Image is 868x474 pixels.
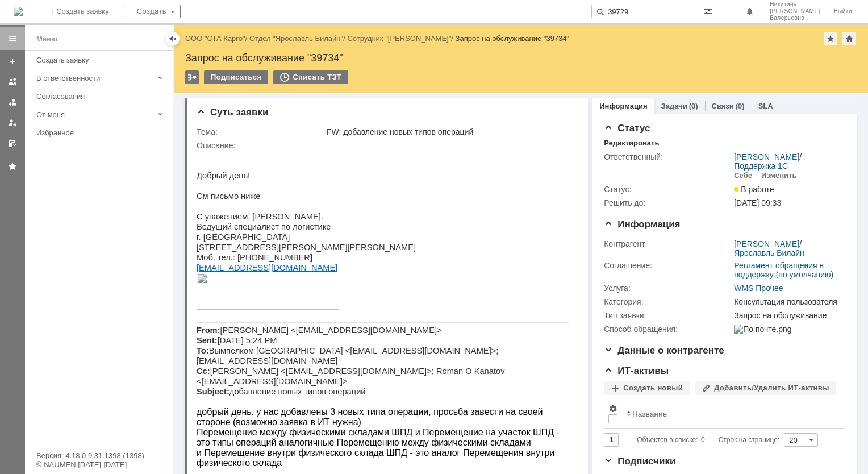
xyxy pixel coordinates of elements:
[734,261,833,279] a: Регламент обращения в поддержку (по умолчанию)
[604,365,669,376] span: ИТ-активы
[689,102,698,110] div: (0)
[456,34,570,43] div: Запрос на обслуживание "39734"
[36,32,57,46] div: Меню
[36,461,161,468] div: © NAUMEN [DATE]-[DATE]
[758,102,773,110] a: SLA
[3,134,22,152] a: Мои согласования
[604,456,675,467] span: Подписчики
[637,433,779,447] i: Строк на странице:
[599,102,647,110] a: Информация
[14,7,23,16] img: logo
[608,404,617,413] span: Настройки
[637,436,698,444] span: Объектов в списке:
[604,185,732,194] div: Статус:
[604,297,732,306] div: Категория:
[842,32,856,45] div: Сделать домашней страницей
[770,8,820,15] span: [PERSON_NAME]
[32,51,170,69] a: Создать заявку
[327,127,573,136] div: FW: добавление новых типов операций
[734,152,841,171] div: /
[185,34,245,43] a: ООО "СТА Карго"
[734,325,791,334] img: По почте.png
[3,73,22,91] a: Заявки на командах
[770,1,820,8] span: Никитина
[36,110,153,119] div: От меня
[249,34,348,43] div: /
[3,93,22,111] a: Заявки в моей ответственности
[622,400,836,429] th: Название
[604,261,732,270] div: Соглашение:
[604,219,680,230] span: Информация
[824,32,837,45] div: Добавить в избранное
[185,34,249,43] div: /
[734,185,774,194] span: В работе
[36,452,161,459] div: Версия: 4.18.0.9.31.1398 (1398)
[604,284,732,293] div: Услуга:
[197,141,575,150] div: Описание:
[632,410,667,418] div: Название
[604,239,732,248] div: Контрагент:
[36,74,153,82] div: В ответственности
[36,56,166,64] div: Создать заявку
[761,171,797,180] div: Изменить
[197,107,268,118] span: Суть заявки
[604,123,650,134] span: Статус
[736,102,745,110] div: (0)
[604,152,732,161] div: Ответственный:
[123,5,181,18] div: Создать
[14,7,23,16] a: Перейти на домашнюю страницу
[36,92,166,101] div: Согласования
[661,102,687,110] a: Задачи
[701,433,705,447] div: 0
[347,34,451,43] a: Сотрудник "[PERSON_NAME]"
[734,284,783,293] a: WMS Прочее
[36,128,153,137] div: Избранное
[734,248,804,257] a: Ярославль Билайн
[347,34,455,43] div: /
[185,52,857,64] div: Запрос на обслуживание "39734"
[604,325,732,334] div: Способ обращения:
[734,161,788,171] a: Поддержка 1С
[604,139,659,148] div: Редактировать
[734,297,841,306] div: Консультация пользователя
[734,239,799,248] a: [PERSON_NAME]
[3,52,22,70] a: Создать заявку
[734,152,799,161] a: [PERSON_NAME]
[197,127,324,136] div: Тема:
[3,114,22,132] a: Мои заявки
[770,15,820,22] span: Валерьевна
[734,198,781,207] span: [DATE] 09:33
[734,311,841,320] div: Запрос на обслуживание
[712,102,734,110] a: Связи
[166,32,180,45] div: Скрыть меню
[734,239,841,257] div: /
[185,70,199,84] div: Работа с массовостью
[604,345,724,356] span: Данные о контрагенте
[604,198,732,207] div: Решить до:
[734,171,752,180] div: Себе
[703,5,715,16] span: Расширенный поиск
[32,88,170,105] a: Согласования
[604,311,732,320] div: Тип заявки:
[249,34,343,43] a: Отдел "Ярославль Билайн"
